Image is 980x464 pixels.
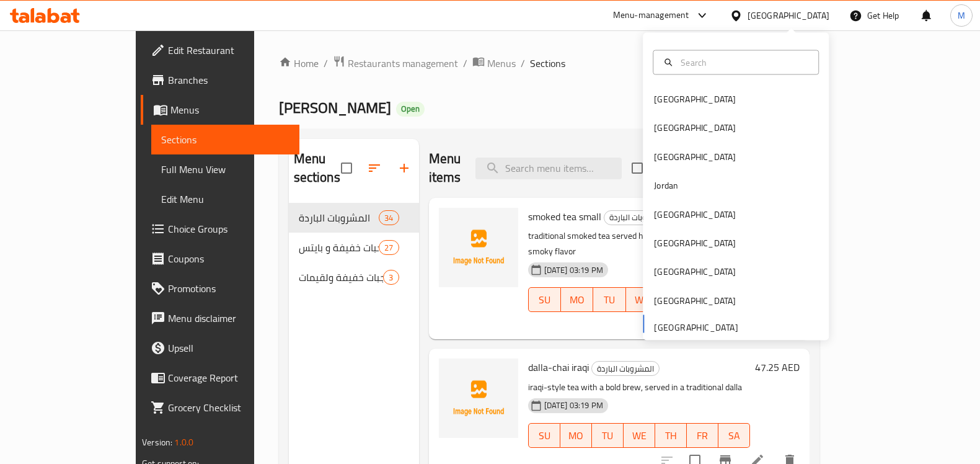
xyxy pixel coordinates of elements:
[168,43,289,58] span: Edit Restaurant
[597,427,619,445] span: TU
[487,56,516,71] span: Menus
[429,149,461,187] h2: Menu items
[654,293,736,307] div: [GEOGRAPHIC_DATA]
[687,423,718,448] button: FR
[534,427,555,445] span: SU
[168,400,289,415] span: Grocery Checklist
[151,154,299,184] a: Full Menu View
[279,55,819,71] nav: breadcrumb
[289,233,419,262] div: وجبات خفيفة و بايتس27
[168,251,289,266] span: Coupons
[168,73,289,87] span: Branches
[141,95,299,125] a: Menus
[289,262,419,292] div: وجبات خفيفة ولقيمات3
[624,155,650,181] span: Select section
[396,102,425,117] div: Open
[299,240,379,255] span: وجبات خفيفة و بايتس
[539,399,608,411] span: [DATE] 03:19 PM
[161,162,289,177] span: Full Menu View
[168,341,289,355] span: Upsell
[348,56,458,71] span: Restaurants management
[170,102,289,117] span: Menus
[396,104,425,114] span: Open
[475,158,622,179] input: search
[141,65,299,95] a: Branches
[463,56,467,71] li: /
[530,56,565,71] span: Sections
[718,423,750,448] button: SA
[560,423,592,448] button: MO
[151,125,299,154] a: Sections
[755,359,800,376] h6: 47.25 AED
[299,210,379,225] span: المشروبات الباردة
[161,132,289,147] span: Sections
[528,207,601,226] span: smoked tea small
[566,291,588,309] span: MO
[168,221,289,236] span: Choice Groups
[528,287,561,312] button: SU
[593,287,625,312] button: TU
[654,207,736,221] div: [GEOGRAPHIC_DATA]
[279,94,391,122] span: [PERSON_NAME]
[142,434,172,450] span: Version:
[168,311,289,326] span: Menu disclaimer
[439,359,518,438] img: dalla-chai iraqi
[592,423,624,448] button: TU
[528,380,750,395] p: iraqi-style tea with a bold brew, served in a traditional dalla
[528,228,756,259] p: traditional smoked tea served hot in a small cup, with a rich smoky flavor
[676,55,811,69] input: Search
[604,210,672,225] div: المشروبات الباردة
[604,210,671,225] span: المشروبات الباردة
[654,92,736,106] div: [GEOGRAPHIC_DATA]
[333,155,360,181] span: Select all sections
[626,287,658,312] button: WE
[141,274,299,303] a: Promotions
[299,270,384,285] span: وجبات خفيفة ولقيمات
[141,214,299,244] a: Choice Groups
[591,361,660,376] div: المشروبات الباردة
[379,212,398,224] span: 34
[141,393,299,422] a: Grocery Checklist
[654,121,736,135] div: [GEOGRAPHIC_DATA]
[592,362,659,376] span: المشروبات الباردة
[168,281,289,296] span: Promotions
[384,272,398,283] span: 3
[723,427,745,445] span: SA
[379,240,399,255] div: items
[289,203,419,233] div: المشروبات الباردة34
[528,423,560,448] button: SU
[958,9,965,22] span: M
[565,427,587,445] span: MO
[629,427,650,445] span: WE
[654,236,736,250] div: [GEOGRAPHIC_DATA]
[655,423,687,448] button: TH
[692,427,713,445] span: FR
[151,184,299,214] a: Edit Menu
[528,358,589,377] span: dalla-chai iraqi
[161,192,289,207] span: Edit Menu
[561,287,593,312] button: MO
[141,333,299,363] a: Upsell
[324,56,328,71] li: /
[379,242,398,254] span: 27
[141,244,299,274] a: Coupons
[748,9,829,22] div: [GEOGRAPHIC_DATA]
[472,55,516,71] a: Menus
[654,179,678,192] div: Jordan
[389,153,419,183] button: Add section
[379,210,399,225] div: items
[654,265,736,279] div: [GEOGRAPHIC_DATA]
[613,8,689,23] div: Menu-management
[141,35,299,65] a: Edit Restaurant
[631,291,653,309] span: WE
[624,423,655,448] button: WE
[168,370,289,385] span: Coverage Report
[439,208,518,287] img: smoked tea small
[289,198,419,297] nav: Menu sections
[174,434,193,450] span: 1.0.0
[141,303,299,333] a: Menu disclaimer
[141,363,299,393] a: Coverage Report
[294,149,341,187] h2: Menu sections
